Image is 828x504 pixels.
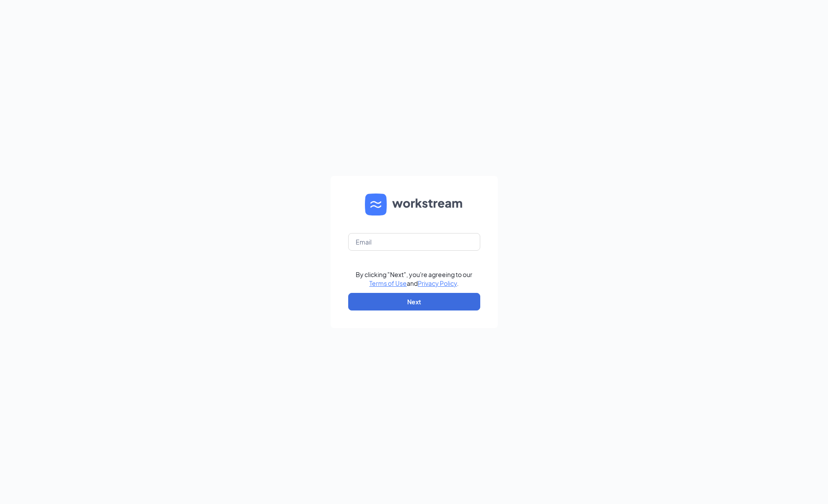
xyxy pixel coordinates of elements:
input: Email [348,233,480,251]
a: Privacy Policy [418,279,457,287]
img: WS logo and Workstream text [365,194,464,215]
button: Next [348,293,480,310]
div: By clicking "Next", you're agreeing to our and . [356,270,472,288]
a: Terms of Use [369,279,407,287]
